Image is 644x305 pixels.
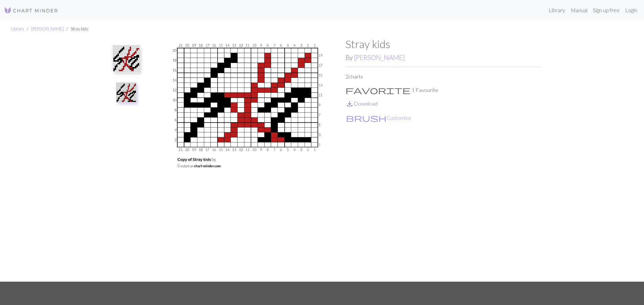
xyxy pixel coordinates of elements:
[568,3,590,17] a: Manual
[346,113,386,123] span: brush
[346,113,412,122] button: CustomiseCustomise
[4,6,58,15] img: Logo
[64,26,88,32] li: Stray kids
[116,83,136,103] img: Copy of Stray kids
[354,53,405,61] a: [PERSON_NAME]
[346,38,541,50] h1: Stray kids
[31,26,64,31] a: [PERSON_NAME]
[346,72,541,81] p: 2 charts
[346,114,386,122] i: Customise
[622,3,640,17] a: Login
[546,3,568,17] a: Library
[346,100,354,108] i: Download
[590,3,622,17] a: Sign up free
[346,86,410,94] i: Favourite
[113,45,140,72] img: Stray kids
[11,26,24,31] a: Library
[346,99,354,108] span: save_alt
[346,85,410,95] span: favorite
[346,53,541,61] h2: By
[150,38,346,282] img: Copy of Stray kids
[346,86,541,94] p: 1 Favourite
[346,100,378,107] a: DownloadDownload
